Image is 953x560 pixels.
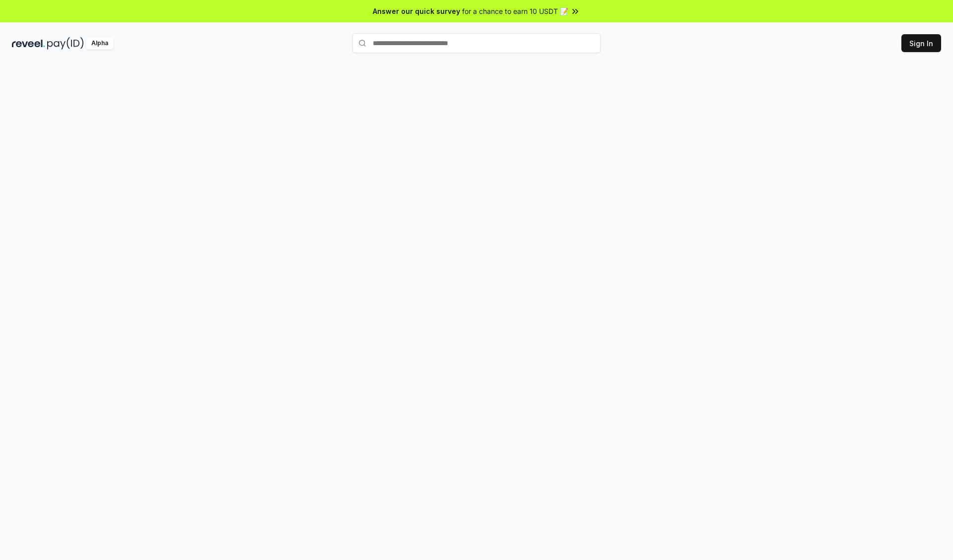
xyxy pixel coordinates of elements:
span: Answer our quick survey [373,6,460,16]
span: for a chance to earn 10 USDT 📝 [462,6,568,16]
button: Sign In [901,34,941,52]
img: pay_id [47,37,84,50]
img: reveel_dark [12,37,45,50]
div: Alpha [86,37,114,50]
